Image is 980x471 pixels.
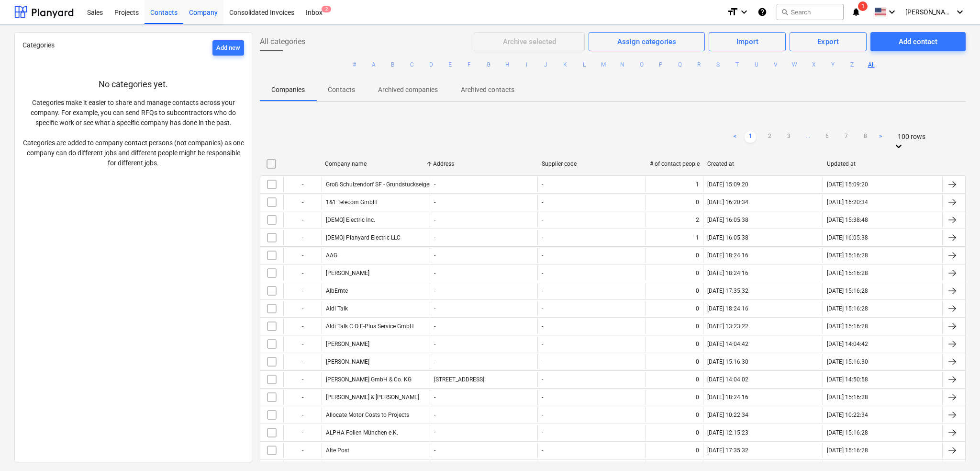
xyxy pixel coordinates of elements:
[859,131,871,143] a: Page 8
[707,252,748,259] div: [DATE] 18:24:16
[707,305,748,312] div: [DATE] 18:24:16
[707,270,748,276] div: [DATE] 18:24:16
[483,59,494,70] button: G
[932,425,980,471] iframe: Chat Widget
[827,161,939,167] div: Updated at
[445,59,456,70] button: E
[745,131,756,143] a: Page 1 is your current page
[789,59,801,70] button: W
[617,35,676,48] div: Assign categories
[696,252,699,259] div: 0
[434,447,435,454] div: -
[434,394,435,401] div: -
[283,265,322,281] div: -
[326,341,369,347] div: [PERSON_NAME]
[707,394,748,401] div: [DATE] 18:24:16
[696,199,699,206] div: 0
[542,270,543,276] div: -
[617,59,628,70] button: N
[827,429,868,436] div: [DATE] 15:16:28
[764,131,775,143] a: Page 2
[368,59,379,70] button: A
[326,234,401,241] div: [DEMO] Planyard Electric LLC
[817,35,839,48] div: Export
[696,287,699,294] div: 0
[866,59,877,70] button: All
[326,429,398,436] div: ALPHA Folien München e.K.
[540,59,552,70] button: J
[827,252,868,259] div: [DATE] 15:16:28
[650,161,700,167] div: # of contact people
[22,98,244,168] p: Categories make it easier to share and manage contacts across your company. For example, you can ...
[434,412,435,418] div: -
[542,412,543,418] div: -
[326,358,369,365] div: [PERSON_NAME]
[875,131,886,143] a: Next page
[827,217,868,223] div: [DATE] 15:38:48
[827,358,868,365] div: [DATE] 15:16:30
[434,181,435,188] div: -
[349,59,360,70] button: #
[542,181,543,188] div: -
[434,234,435,241] div: -
[283,283,322,299] div: -
[707,447,748,454] div: [DATE] 17:35:32
[461,85,514,95] p: Archived contacts
[325,161,425,167] div: Company name
[434,323,435,330] div: -
[283,248,322,263] div: -
[707,358,748,365] div: [DATE] 15:16:30
[736,35,759,48] div: Import
[827,341,868,347] div: [DATE] 14:04:42
[542,341,543,347] div: -
[542,305,543,312] div: -
[434,270,435,276] div: -
[777,4,844,20] button: Search
[751,59,762,70] button: U
[434,305,435,312] div: -
[696,181,699,188] div: 1
[559,59,571,70] button: K
[283,212,322,228] div: -
[827,199,868,206] div: [DATE] 16:20:34
[696,394,699,401] div: 0
[326,199,377,206] div: 1&1 Telecom GmbH
[434,376,484,383] div: [STREET_ADDRESS]
[696,358,699,365] div: 0
[781,8,789,16] span: search
[727,6,738,18] i: format_size
[387,59,399,70] button: B
[326,217,375,223] div: [DEMO] Electric Inc.
[899,35,937,48] div: Add contact
[696,323,699,330] div: 0
[696,429,699,436] div: 0
[954,6,966,18] i: keyboard_arrow_down
[598,59,609,70] button: M
[434,429,435,436] div: -
[216,43,240,54] div: Add new
[283,407,322,423] div: -
[464,59,475,70] button: F
[905,8,953,16] span: [PERSON_NAME]
[655,59,667,70] button: P
[283,230,322,245] div: -
[858,1,868,11] span: 1
[707,199,748,206] div: [DATE] 16:20:34
[542,199,543,206] div: -
[851,6,861,18] i: notifications
[589,32,705,51] button: Assign categories
[696,447,699,454] div: 0
[738,6,750,18] i: keyboard_arrow_down
[502,59,513,70] button: H
[326,394,419,401] div: [PERSON_NAME] & [PERSON_NAME]
[542,376,543,383] div: -
[542,234,543,241] div: -
[898,133,944,140] div: 100 rows
[707,217,748,223] div: [DATE] 16:05:38
[790,32,866,51] button: Export
[283,354,322,369] div: -
[260,36,305,47] span: All categories
[636,59,647,70] button: O
[821,131,833,143] a: Page 6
